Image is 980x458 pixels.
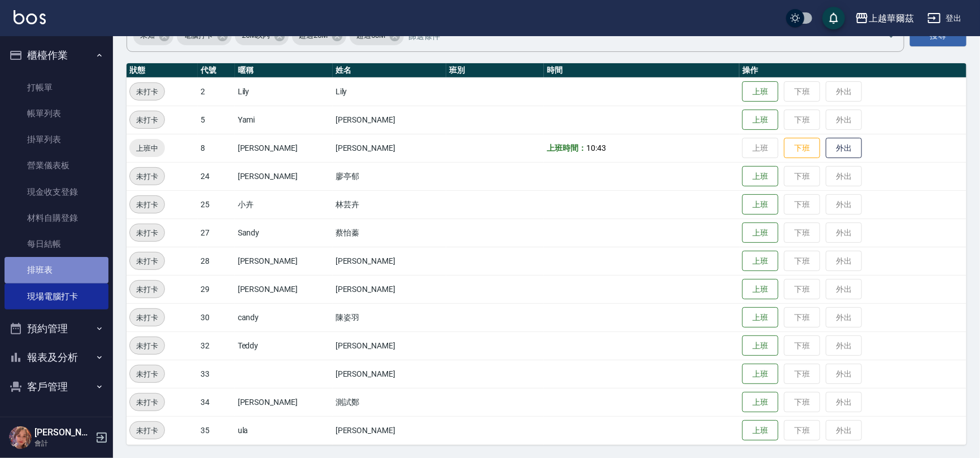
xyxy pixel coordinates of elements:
[5,343,108,372] button: 報表及分析
[333,77,446,106] td: Lily
[742,279,778,300] button: 上班
[130,86,164,98] span: 未打卡
[198,416,235,444] td: 35
[235,303,333,331] td: candy
[5,152,108,178] a: 營業儀表板
[235,247,333,275] td: [PERSON_NAME]
[784,138,820,159] button: 下班
[130,171,164,182] span: 未打卡
[544,63,739,78] th: 時間
[333,106,446,134] td: [PERSON_NAME]
[127,63,198,78] th: 狀態
[742,392,778,413] button: 上班
[923,8,966,29] button: 登出
[198,63,235,78] th: 代號
[742,364,778,385] button: 上班
[198,219,235,247] td: 27
[198,360,235,388] td: 33
[235,331,333,360] td: Teddy
[130,396,164,408] span: 未打卡
[5,101,108,127] a: 帳單列表
[198,303,235,331] td: 30
[333,190,446,219] td: 林芸卉
[5,205,108,231] a: 材料自購登錄
[130,255,164,267] span: 未打卡
[235,63,333,78] th: 暱稱
[9,426,32,449] img: Person
[5,283,108,309] a: 現場電腦打卡
[333,360,446,388] td: [PERSON_NAME]
[742,166,778,187] button: 上班
[5,41,108,70] button: 櫃檯作業
[198,388,235,416] td: 34
[130,340,164,352] span: 未打卡
[198,106,235,134] td: 5
[5,257,108,283] a: 排班表
[333,134,446,162] td: [PERSON_NAME]
[333,388,446,416] td: 測試鄭
[129,142,165,154] span: 上班中
[235,275,333,303] td: [PERSON_NAME]
[822,7,845,29] button: save
[333,275,446,303] td: [PERSON_NAME]
[235,162,333,190] td: [PERSON_NAME]
[333,247,446,275] td: [PERSON_NAME]
[742,420,778,441] button: 上班
[198,77,235,106] td: 2
[235,106,333,134] td: Yami
[198,162,235,190] td: 24
[333,63,446,78] th: 姓名
[235,219,333,247] td: Sandy
[742,251,778,272] button: 上班
[235,134,333,162] td: [PERSON_NAME]
[34,427,92,438] h5: [PERSON_NAME]
[5,372,108,402] button: 客戶管理
[235,416,333,444] td: ula
[235,77,333,106] td: Lily
[446,63,544,78] th: 班別
[198,134,235,162] td: 8
[333,331,446,360] td: [PERSON_NAME]
[198,190,235,219] td: 25
[742,223,778,243] button: 上班
[742,335,778,356] button: 上班
[198,247,235,275] td: 28
[5,179,108,205] a: 現金收支登錄
[333,416,446,444] td: [PERSON_NAME]
[742,110,778,130] button: 上班
[235,388,333,416] td: [PERSON_NAME]
[742,81,778,102] button: 上班
[130,312,164,324] span: 未打卡
[851,7,918,30] button: 上越華爾茲
[742,194,778,215] button: 上班
[130,368,164,380] span: 未打卡
[130,425,164,437] span: 未打卡
[34,438,92,448] p: 會計
[586,143,606,152] span: 10:43
[742,307,778,328] button: 上班
[869,11,914,25] div: 上越華爾茲
[130,114,164,126] span: 未打卡
[198,331,235,360] td: 32
[235,190,333,219] td: 小卉
[14,10,46,24] img: Logo
[5,314,108,343] button: 預約管理
[130,283,164,295] span: 未打卡
[739,63,966,78] th: 操作
[130,199,164,211] span: 未打卡
[5,127,108,152] a: 掛單列表
[333,303,446,331] td: 陳姿羽
[5,75,108,101] a: 打帳單
[130,227,164,239] span: 未打卡
[5,231,108,257] a: 每日結帳
[198,275,235,303] td: 29
[547,143,586,152] b: 上班時間：
[333,162,446,190] td: 廖亭郁
[826,138,862,159] button: 外出
[333,219,446,247] td: 蔡怡蓁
